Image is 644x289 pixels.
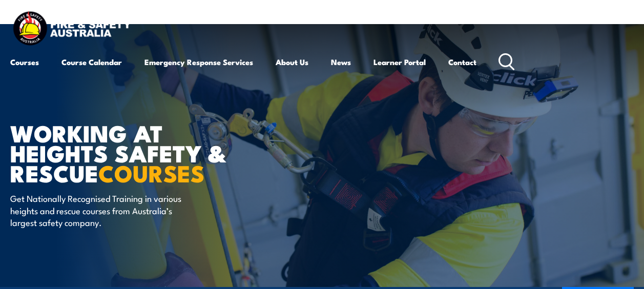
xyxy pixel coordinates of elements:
p: Get Nationally Recognised Training in various heights and rescue courses from Australia’s largest... [10,192,197,228]
a: Course Calendar [61,50,122,74]
a: Contact [448,50,476,74]
a: News [331,50,351,74]
a: About Us [276,50,308,74]
h1: WORKING AT HEIGHTS SAFETY & RESCUE [10,122,263,182]
a: Learner Portal [373,50,426,74]
a: Emergency Response Services [144,50,253,74]
a: Courses [10,50,39,74]
strong: COURSES [98,155,204,190]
